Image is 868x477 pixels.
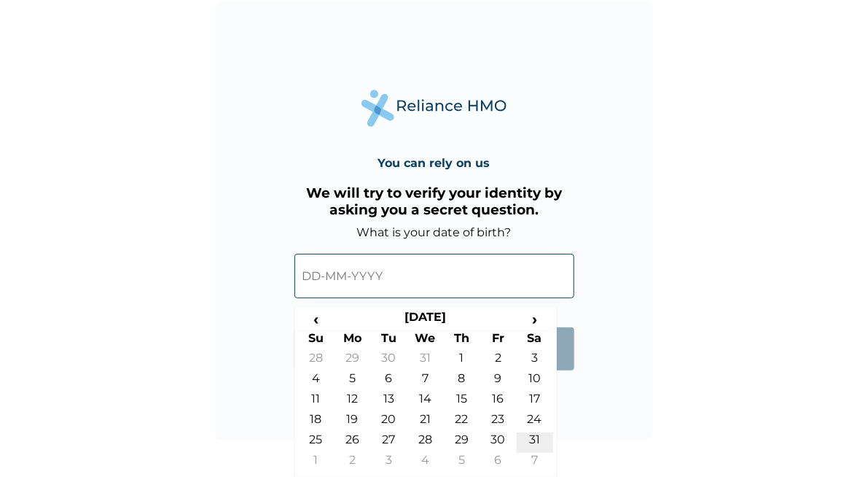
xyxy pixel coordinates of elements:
[371,453,407,473] td: 3
[517,392,553,412] td: 17
[480,433,517,453] td: 30
[517,453,553,473] td: 7
[298,453,335,473] td: 1
[407,453,444,473] td: 4
[378,156,490,170] h4: You can rely on us
[298,330,335,351] th: Su
[335,310,517,330] th: [DATE]
[335,433,371,453] td: 26
[294,185,574,218] h3: We will try to verify your identity by asking you a secret question.
[357,225,512,239] label: What is your date of birth?
[298,433,335,453] td: 25
[298,412,335,433] td: 18
[335,371,371,392] td: 5
[480,371,517,392] td: 9
[335,392,371,412] td: 12
[444,371,480,392] td: 8
[444,453,480,473] td: 5
[517,330,553,351] th: Sa
[371,371,407,392] td: 6
[444,351,480,371] td: 1
[407,351,444,371] td: 31
[407,330,444,351] th: We
[361,90,507,127] img: Reliance Health's Logo
[480,453,517,473] td: 6
[335,412,371,433] td: 19
[407,371,444,392] td: 7
[298,392,335,412] td: 11
[444,433,480,453] td: 29
[480,330,517,351] th: Fr
[444,392,480,412] td: 15
[371,412,407,433] td: 20
[294,254,574,298] input: DD-MM-YYYY
[480,412,517,433] td: 23
[407,392,444,412] td: 14
[480,351,517,371] td: 2
[298,310,335,328] span: ‹
[335,453,371,473] td: 2
[298,351,335,371] td: 28
[407,433,444,453] td: 28
[517,310,553,328] span: ›
[444,412,480,433] td: 22
[298,371,335,392] td: 4
[517,433,553,453] td: 31
[371,330,407,351] th: Tu
[335,351,371,371] td: 29
[517,371,553,392] td: 10
[517,351,553,371] td: 3
[371,392,407,412] td: 13
[517,412,553,433] td: 24
[371,351,407,371] td: 30
[444,330,480,351] th: Th
[407,412,444,433] td: 21
[371,433,407,453] td: 27
[480,392,517,412] td: 16
[335,330,371,351] th: Mo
